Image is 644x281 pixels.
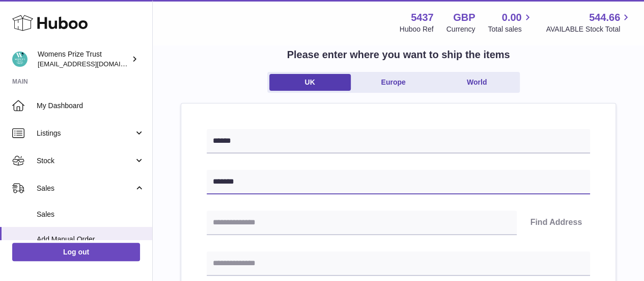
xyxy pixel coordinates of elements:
[38,60,150,68] span: [EMAIL_ADDRESS][DOMAIN_NAME]
[488,11,533,34] a: 0.00 Total sales
[453,11,475,24] strong: GBP
[287,48,510,62] h2: Please enter where you want to ship the items
[436,74,518,91] a: World
[546,24,632,34] span: AVAILABLE Stock Total
[12,52,27,67] img: info@womensprizeforfiction.co.uk
[400,24,434,34] div: Huboo Ref
[37,101,145,111] span: My Dashboard
[37,210,145,219] span: Sales
[411,11,434,24] strong: 5437
[546,11,632,34] a: 544.66 AVAILABLE Stock Total
[37,156,134,166] span: Stock
[488,24,533,34] span: Total sales
[446,24,475,34] div: Currency
[37,184,134,193] span: Sales
[269,74,351,91] a: UK
[589,11,620,24] span: 544.66
[353,74,434,91] a: Europe
[38,49,129,69] div: Womens Prize Trust
[37,129,134,138] span: Listings
[37,235,145,244] span: Add Manual Order
[502,11,522,24] span: 0.00
[12,243,140,261] a: Log out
